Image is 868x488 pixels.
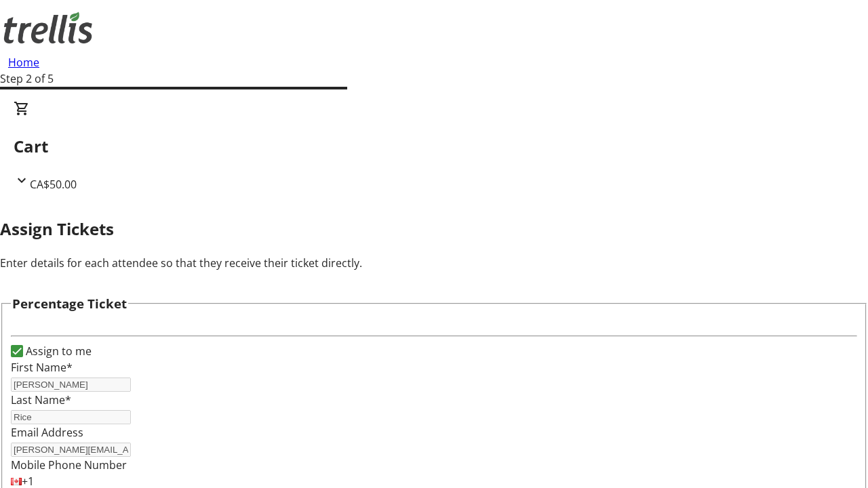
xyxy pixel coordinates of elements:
[14,100,854,192] div: CartCA$50.00
[11,392,71,407] label: Last Name*
[11,457,127,472] label: Mobile Phone Number
[23,343,92,359] label: Assign to me
[11,425,83,440] label: Email Address
[11,360,73,375] label: First Name*
[30,177,77,192] span: CA$50.00
[12,294,127,313] h3: Percentage Ticket
[14,134,854,159] h2: Cart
